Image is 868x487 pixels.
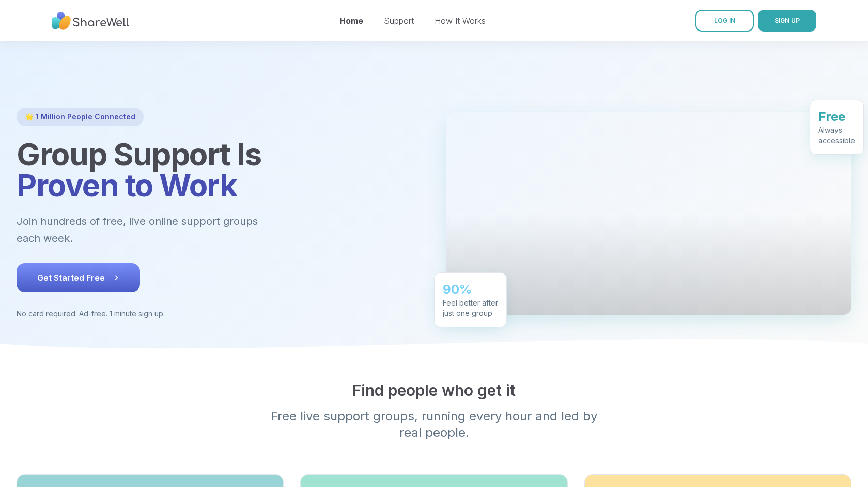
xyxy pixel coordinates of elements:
button: SIGN UP [758,10,816,32]
span: LOG IN [714,17,735,24]
div: 🌟 1 Million People Connected [17,108,144,126]
div: Always accessible [818,125,855,146]
div: 90% [443,281,498,298]
p: Join hundreds of free, live online support groups each week. [17,213,314,247]
a: Home [339,16,363,26]
span: SIGN UP [774,17,800,24]
p: Free live support groups, running every hour and led by real people. [236,408,632,441]
a: LOG IN [695,10,754,32]
span: Get Started Free [37,271,119,284]
p: No card required. Ad-free. 1 minute sign up. [17,309,422,319]
a: Support [384,16,414,26]
div: Free [818,109,855,125]
h1: Group Support Is [17,139,422,201]
div: Feel better after just one group [443,298,498,318]
button: Get Started Free [17,263,140,292]
h2: Find people who get it [17,381,851,400]
a: How It Works [435,16,486,26]
span: Proven to Work [17,166,237,204]
img: ShareWell Nav Logo [52,7,129,35]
